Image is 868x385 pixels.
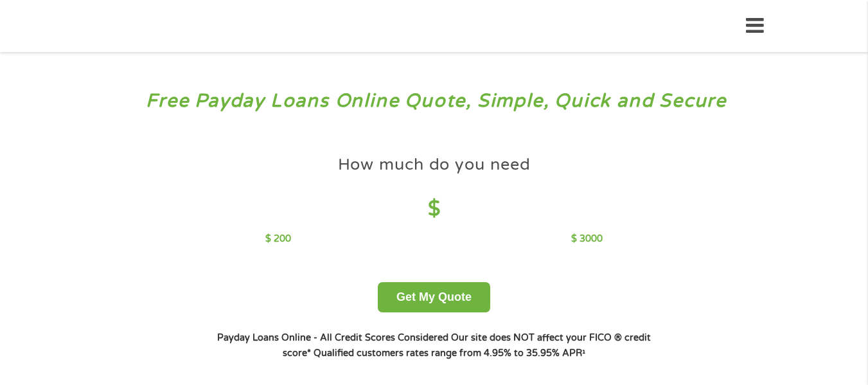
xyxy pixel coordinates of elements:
[378,282,490,312] button: Get My Quote
[265,232,291,246] p: $ 200
[265,196,603,222] h4: $
[571,232,603,246] p: $ 3000
[338,154,531,175] h4: How much do you need
[283,332,651,359] strong: Our site does NOT affect your FICO ® credit score*
[217,332,448,343] strong: Payday Loans Online - All Credit Scores Considered
[37,89,831,113] h3: Free Payday Loans Online Quote, Simple, Quick and Secure
[314,348,585,359] strong: Qualified customers rates range from 4.95% to 35.95% APR¹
